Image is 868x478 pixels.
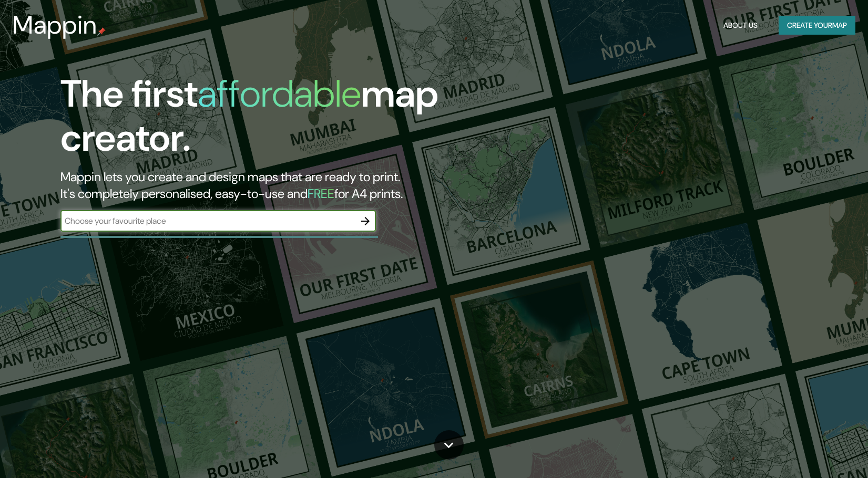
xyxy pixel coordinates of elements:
h5: FREE [308,185,334,202]
h3: Mappin [13,11,97,40]
h1: affordable [198,69,361,118]
button: Create yourmap [779,16,855,35]
h1: The first map creator. [60,72,495,169]
h2: Mappin lets you create and design maps that are ready to print. It's completely personalised, eas... [60,169,495,202]
input: Choose your favourite place [60,215,355,227]
img: mappin-pin [97,27,106,36]
button: About Us [719,16,762,35]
